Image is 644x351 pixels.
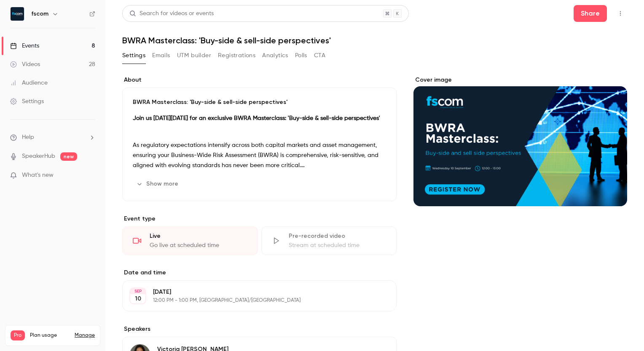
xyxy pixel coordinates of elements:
[10,97,44,106] div: Settings
[152,49,170,62] button: Emails
[133,115,380,121] strong: Join us [DATE][DATE] for an exclusive BWRA Masterclass: 'Buy-side & sell-side perspectives'
[150,241,247,250] div: Go live at scheduled time
[85,172,95,179] iframe: Noticeable Trigger
[122,76,397,84] label: About
[177,49,211,62] button: UTM builder
[133,177,183,191] button: Show more
[10,60,40,69] div: Videos
[10,133,95,142] li: help-dropdown-opener
[153,288,352,296] p: [DATE]
[122,215,397,223] p: Event type
[75,332,95,339] a: Manage
[150,232,247,240] div: Live
[122,269,397,277] label: Date and time
[122,35,627,45] h1: BWRA Masterclass: 'Buy-side & sell-side perspectives'
[413,76,627,84] label: Cover image
[122,49,145,62] button: Settings
[574,5,607,22] button: Share
[10,42,39,50] div: Events
[130,288,145,294] div: SEP
[122,226,258,255] div: LiveGo live at scheduled time
[10,79,48,87] div: Audience
[22,171,54,180] span: What's new
[413,76,627,206] section: Cover image
[133,98,386,106] p: BWRA Masterclass: 'Buy-side & sell-side perspectives'
[22,152,55,161] a: SpeakerHub
[60,152,77,161] span: new
[261,226,397,255] div: Pre-recorded videoStream at scheduled time
[22,133,34,142] span: Help
[129,9,214,18] div: Search for videos or events
[31,10,48,18] h6: fscom
[133,140,386,170] p: As regulatory expectations intensify across both capital markets and asset management, ensuring y...
[135,295,141,303] p: 10
[11,330,25,340] span: Pro
[122,325,397,333] label: Speakers
[153,297,352,304] p: 12:00 PM - 1:00 PM, [GEOGRAPHIC_DATA]/[GEOGRAPHIC_DATA]
[218,49,255,62] button: Registrations
[289,241,386,250] div: Stream at scheduled time
[314,49,325,62] button: CTA
[295,49,307,62] button: Polls
[289,232,386,240] div: Pre-recorded video
[262,49,288,62] button: Analytics
[30,332,70,339] span: Plan usage
[11,7,24,21] img: fscom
